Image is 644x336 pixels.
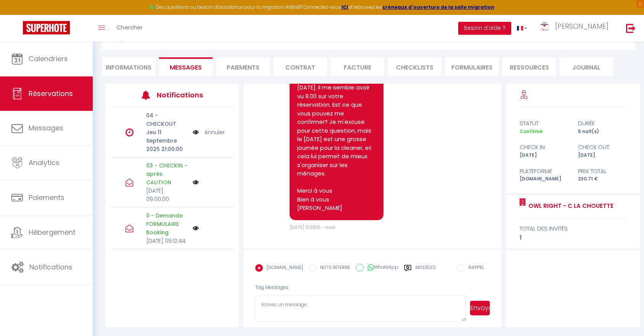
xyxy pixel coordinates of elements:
[29,193,64,202] span: Paiements
[573,119,631,128] div: durée
[573,167,631,176] div: Prix total
[520,233,626,242] div: 1
[6,3,29,26] button: Ouvrir le widget de chat LiveChat
[520,128,543,135] span: Confirmé
[526,201,613,211] a: Owl Right - C La Chouette
[29,158,60,167] span: Analytics
[193,128,199,136] img: NO IMAGE
[445,57,499,76] li: FORMULAIRES
[515,119,573,128] div: statut
[539,22,550,30] img: ...
[29,227,76,237] span: Hébergement
[382,4,494,10] a: créneaux d'ouverture de la salle migration
[573,143,631,152] div: check out
[515,152,573,159] div: [DATE]
[193,179,199,185] img: NO IMAGE
[204,128,225,136] a: Annuler
[116,23,143,31] span: Chercher
[146,128,188,153] p: Jeu 11 Septembre 2025 21:00:00
[157,86,208,104] h3: Notifications
[29,54,68,63] span: Calendriers
[626,23,636,33] img: logout
[170,63,202,72] span: Messages
[388,57,441,76] li: CHECKLISTS
[290,224,335,230] span: [DATE] 13:38:16 - mail
[263,264,303,273] label: [DOMAIN_NAME]
[331,57,384,76] li: Facture
[111,15,148,42] a: Chercher
[146,161,188,187] p: 03 - CHECKIN - après CAUTION
[29,123,63,133] span: Messages
[316,264,350,273] label: NOTE INTERNE
[102,57,155,76] li: Informations
[520,224,626,233] div: total des invités
[297,49,376,213] pre: Bonjour [PERSON_NAME], je me permets un petit message pour connaître votre heure de départ [DATE]...
[146,237,188,245] p: [DATE] 09:12:44
[555,21,609,31] span: [PERSON_NAME]
[458,22,511,35] button: Besoin d'aide ?
[533,15,618,42] a: ... [PERSON_NAME]
[146,111,188,128] p: 04 - CHECKOUT
[560,57,613,76] li: Journal
[216,57,270,76] li: Paiements
[573,128,631,135] div: 5 nuit(s)
[23,21,70,34] img: Super Booking
[193,225,199,231] img: NO IMAGE
[364,264,398,272] label: WhatsApp
[146,187,188,203] p: [DATE] 09:00:00
[573,152,631,159] div: [DATE]
[515,143,573,152] div: check in
[573,175,631,183] div: 230.71 €
[146,211,188,237] p: 0 - Demande FORMULAIRE Booking
[515,167,573,176] div: Plateforme
[29,89,73,98] span: Réservations
[29,262,72,272] span: Notifications
[255,284,288,291] span: Tag Messages
[341,4,348,10] a: ICI
[502,57,556,76] li: Ressources
[470,301,490,315] button: Envoyer
[515,175,573,183] div: [DOMAIN_NAME]
[274,57,327,76] li: Contrat
[415,264,436,278] label: Modèles
[465,264,484,273] label: RAPPEL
